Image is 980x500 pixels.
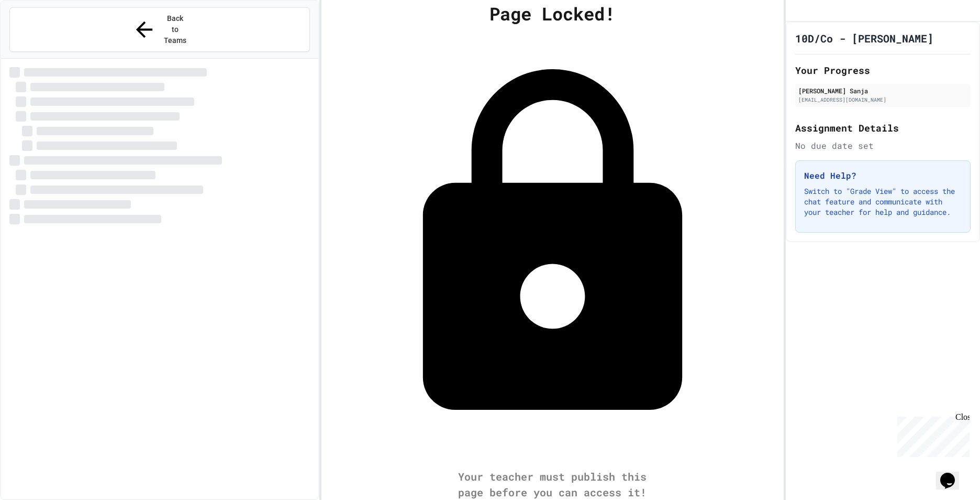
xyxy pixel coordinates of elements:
button: Back to Teams [9,7,310,52]
div: Your teacher must publish this page before you can access it! [448,469,657,500]
h1: 10D/Co - [PERSON_NAME] [795,31,933,46]
iframe: chat widget [936,458,970,490]
div: Chat with us now!Close [4,4,72,67]
iframe: chat widget [893,412,970,457]
h2: Your Progress [795,63,971,78]
div: [PERSON_NAME] Sanja [798,86,967,95]
p: Switch to "Grade View" to access the chat feature and communicate with your teacher for help and ... [804,186,962,218]
h2: Assignment Details [795,121,971,135]
div: No due date set [795,139,971,152]
h3: Need Help? [804,169,962,182]
span: Back to Teams [163,13,187,46]
div: [EMAIL_ADDRESS][DOMAIN_NAME] [798,96,967,104]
